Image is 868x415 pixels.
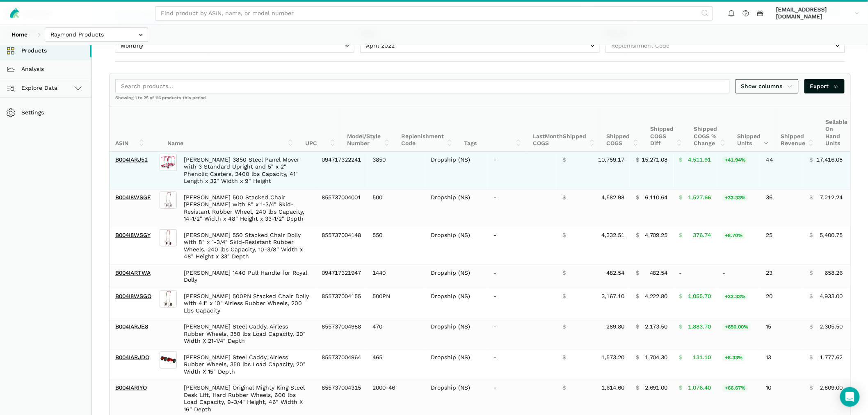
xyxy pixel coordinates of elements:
td: Dropship (NS) [425,227,488,265]
a: Export [804,79,845,93]
span: 1,573.20 [601,354,624,361]
td: 094717321947 [316,265,367,288]
input: Raymond Products [45,27,148,42]
th: Shipped Revenue: activate to sort column ascending [775,107,820,152]
td: 855737004001 [316,189,367,227]
span: $ [636,384,639,392]
span: 4,933.00 [820,293,843,300]
span: $ [562,384,566,392]
img: Raymond 550 Stacked Chair Dolly with 8 [160,229,177,246]
span: +650.00% [723,324,751,331]
a: B004I8WSGY [115,232,151,238]
span: 4,222.80 [645,293,668,300]
a: B004IARJ52 [115,156,148,163]
th: Replenishment Code: activate to sort column ascending [395,107,458,152]
td: 855737004155 [316,288,367,319]
td: [PERSON_NAME] Steel Caddy, Airless Rubber Wheels, 350 lbs Load Capacity, 20" Width X 21-1/4" Depth [178,319,316,349]
td: 44 [761,152,804,189]
span: +8.33% [723,354,745,362]
span: $ [636,156,639,164]
span: $ [636,293,639,300]
span: 4,709.25 [645,232,668,239]
span: $ [562,293,566,300]
td: 25 [761,227,804,265]
span: $ [636,269,639,277]
td: 465 [367,349,425,380]
img: Raymond 3850 Steel Panel Mover with 3 Standard Upright and 5 [160,154,177,171]
span: 2,173.50 [645,323,668,331]
a: [EMAIL_ADDRESS][DOMAIN_NAME] [773,5,862,22]
td: 470 [367,319,425,349]
span: $ [562,156,566,164]
span: $ [679,232,683,239]
span: $ [636,232,639,239]
input: Monthly [115,39,354,53]
span: $ [810,194,813,201]
td: 855737004988 [316,319,367,349]
td: Dropship (NS) [425,152,488,189]
span: $ [810,384,813,392]
span: $ [810,156,813,164]
a: B004IARJE8 [115,323,148,330]
td: 550 [367,227,425,265]
div: Showing 1 to 25 of 116 products this period [110,95,850,107]
span: $ [679,293,683,300]
th: Shipped Units: activate to sort column ascending [731,107,775,152]
td: - [488,152,557,189]
a: Home [6,27,33,42]
span: $ [636,194,639,201]
td: - [488,349,557,380]
td: 3850 [367,152,425,189]
span: 10,759.17 [598,156,624,164]
td: - [717,265,761,288]
span: $ [679,323,683,331]
th: Tags: activate to sort column ascending [458,107,527,152]
td: 1440 [367,265,425,288]
th: Shipped COGS % Change: activate to sort column ascending [688,107,731,152]
td: 13 [761,349,804,380]
span: $ [562,232,566,239]
span: 1,883.70 [688,323,711,331]
td: 15 [761,319,804,349]
td: [PERSON_NAME] 550 Stacked Chair Dolly with 8" x 1-3/4" Skid-Resistant Rubber Wheels, 240 lbs Capa... [178,227,316,265]
span: 4,332.51 [601,232,624,239]
span: 2,305.50 [820,323,843,331]
th: ASIN: activate to sort column ascending [110,107,151,152]
td: - [488,227,557,265]
td: - [488,189,557,227]
span: 4,582.98 [601,194,624,201]
td: [PERSON_NAME] Steel Caddy, Airless Rubber Wheels, 350 lbs Load Capacity, 20" Width X 15" Depth [178,349,316,380]
span: Export [810,82,839,91]
a: B004I8WSGO [115,293,151,299]
span: +8.70% [723,232,745,239]
th: Name: activate to sort column ascending [162,107,299,152]
span: $ [810,293,813,300]
th: Sellable On Hand Units: activate to sort column ascending [820,107,862,152]
td: [PERSON_NAME] 500PN Stacked Chair Dolly with 4.1" x 10" Airless Rubber Wheels, 200 Lbs Capacity [178,288,316,319]
a: B004IARTWA [115,269,151,276]
th: UPC: activate to sort column ascending [299,107,341,152]
span: 1,704.30 [645,354,668,361]
span: 17,416.08 [817,156,843,164]
span: $ [810,269,813,277]
span: Month [545,133,563,139]
td: 500 [367,189,425,227]
td: Dropship (NS) [425,349,488,380]
th: Model/Style Number: activate to sort column ascending [341,107,395,152]
td: [PERSON_NAME] 3850 Steel Panel Mover with 3 Standard Upright and 5" x 2" Phenolic Casters, 2400 l... [178,152,316,189]
span: Show columns [741,82,793,91]
th: Shipped COGS Diff: activate to sort column ascending [644,107,688,152]
td: Dropship (NS) [425,265,488,288]
span: +66.67% [723,385,748,392]
td: 094717322241 [316,152,367,189]
img: Raymond 500 Stacked Chair Dolly with 8 [160,192,177,209]
div: Open Intercom Messenger [840,387,860,407]
a: B004IARJDO [115,354,149,360]
td: - [674,265,717,288]
td: - [488,319,557,349]
span: $ [679,384,683,392]
td: - [488,288,557,319]
span: 1,055.70 [688,293,711,300]
th: Last Shipped COGS: activate to sort column ascending [527,107,601,152]
td: 500PN [367,288,425,319]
